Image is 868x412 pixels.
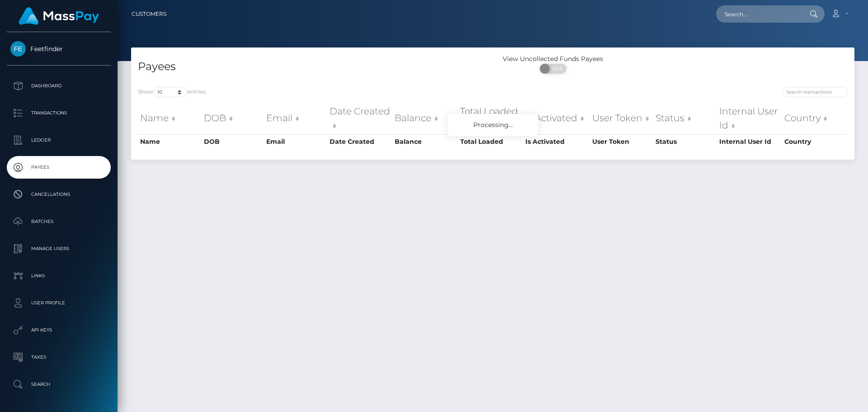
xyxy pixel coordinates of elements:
p: Links [10,269,107,283]
p: Transactions [10,106,107,120]
a: Batches [7,210,111,233]
th: Balance [392,134,458,149]
th: DOB [202,102,264,134]
th: Email [264,102,327,134]
input: Search... [716,5,801,23]
a: Ledger [7,129,111,152]
th: Date Created [327,102,393,134]
a: Search [7,373,111,396]
th: User Token [590,134,653,149]
th: Email [264,134,327,149]
th: Country [782,102,848,134]
th: Name [138,102,202,134]
a: API Keys [7,319,111,341]
p: Ledger [10,133,107,147]
span: OFF [545,64,567,74]
th: DOB [202,134,264,149]
th: Is Activated [523,102,590,134]
th: Balance [392,102,458,134]
a: Customers [132,5,166,24]
input: Search transactions [782,87,848,97]
p: User Profile [10,296,107,310]
a: Links [7,265,111,287]
img: MassPay Logo [19,7,99,25]
a: Transactions [7,102,111,124]
th: User Token [590,102,653,134]
th: Internal User Id [717,102,782,134]
a: Taxes [7,346,111,369]
th: Is Activated [523,134,590,149]
select: Showentries [153,87,187,97]
th: Country [782,134,848,149]
label: Show entries [138,87,206,97]
th: Status [653,134,717,149]
p: Manage Users [10,242,107,256]
span: Feetfinder [7,45,111,53]
div: Processing... [448,114,538,136]
th: Total Loaded [458,134,523,149]
a: Cancellations [7,183,111,206]
th: Status [653,102,717,134]
a: Dashboard [7,75,111,97]
div: View Uncollected Funds Payees [493,54,613,64]
h4: Payees [138,59,486,75]
th: Internal User Id [717,134,782,149]
p: Batches [10,215,107,228]
img: Feetfinder [10,41,26,57]
p: Dashboard [10,79,107,93]
p: Payees [10,161,107,174]
p: Taxes [10,350,107,364]
th: Total Loaded [458,102,523,134]
p: Cancellations [10,188,107,201]
th: Name [138,134,202,149]
a: User Profile [7,292,111,314]
p: API Keys [10,323,107,337]
a: Manage Users [7,237,111,260]
a: Payees [7,156,111,179]
p: Search [10,378,107,391]
th: Date Created [327,134,393,149]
